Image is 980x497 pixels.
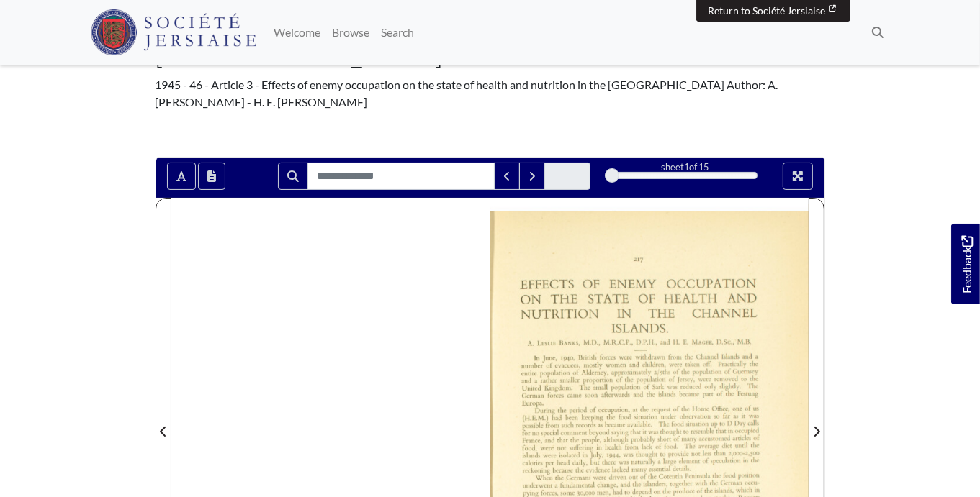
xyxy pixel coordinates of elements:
[307,163,495,190] input: Search for
[519,163,545,190] button: Next Match
[91,9,257,55] img: Société Jersiaise
[268,18,326,47] a: Welcome
[684,161,689,173] span: 1
[494,163,520,190] button: Previous Match
[375,18,420,47] a: Search
[709,4,826,17] span: Return to Société Jersiaise
[156,76,825,111] div: 1945 - 46 - Article 3 - Effects of enemy occupation on the state of health and nutrition in the [...
[278,163,308,190] button: Search
[167,163,196,190] button: Toggle text selection (Alt+T)
[783,163,813,190] button: Full screen mode
[326,18,375,47] a: Browse
[612,160,758,174] div: sheet of 15
[951,224,980,304] a: Would you like to provide feedback?
[958,235,976,293] span: Feedback
[91,6,257,59] a: Société Jersiaise logo
[198,163,225,190] button: Open transcription window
